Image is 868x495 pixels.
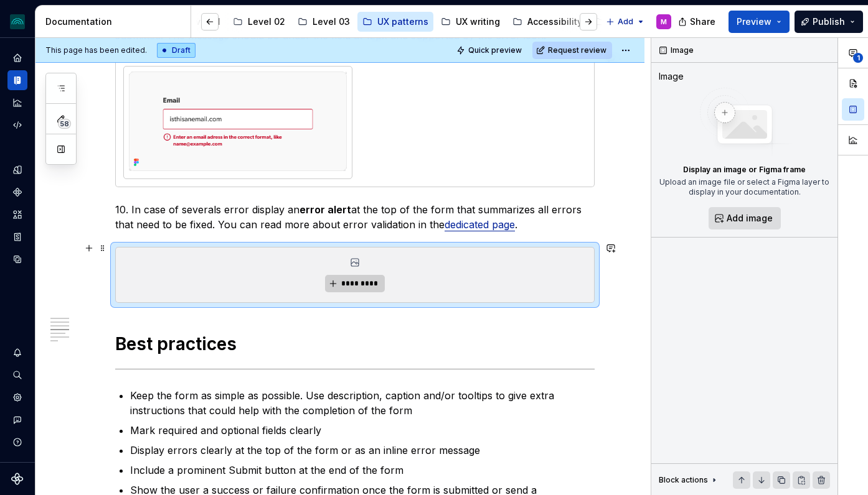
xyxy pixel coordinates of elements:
button: Quick preview [453,42,527,59]
div: Documentation [45,16,186,28]
div: UX patterns [377,16,428,28]
div: Level 03 [313,16,350,28]
h1: Best practices [115,333,595,355]
span: Publish [813,16,845,28]
button: Request review [532,42,612,59]
div: M [661,17,667,27]
a: Code automation [7,115,27,135]
button: Notifications [7,343,27,363]
button: Publish [795,11,863,33]
a: Settings [7,387,27,407]
a: UX patterns [357,12,433,32]
span: Add [618,17,633,27]
span: 1 [853,53,863,63]
strong: error alert [300,203,351,216]
a: UX writing [436,12,505,32]
a: Level 03 [293,12,355,32]
p: Mark required and optional fields clearly [130,423,595,438]
p: Upload an image file or select a Figma layer to display in your documentation. [659,177,830,197]
p: Display errors clearly at the top of the form or as an inline error message [130,443,595,458]
span: Add image [727,212,773,224]
span: This page has been edited. [45,45,147,55]
span: Preview [737,16,771,28]
span: Request review [548,45,606,55]
a: Level 02 [228,12,290,32]
a: Data sources [7,249,27,269]
div: Block actions [659,475,708,485]
span: 58 [58,119,71,129]
a: Design tokens [7,160,27,180]
a: Home [7,48,27,68]
a: Analytics [7,93,27,113]
button: Share [672,11,724,33]
a: Documentation [7,70,27,90]
span: Quick preview [468,45,522,55]
div: Draft [157,43,196,58]
button: Search ⌘K [7,365,27,385]
div: Block actions [659,471,719,489]
span: Share [690,16,715,28]
button: Contact support [7,410,27,430]
p: 10. In case of severals error display an at the top of the form that summarizes all errors that n... [115,202,595,232]
svg: Supernova Logo [11,473,24,485]
button: Add image [709,207,781,229]
img: 418c6d47-6da6-4103-8b13-b5999f8989a1.png [10,14,25,29]
div: Image [659,70,684,83]
div: Accessibility [527,16,582,28]
p: Keep the form as simple as possible. Use description, caption and/or tooltips to give extra instr... [130,388,595,418]
button: Preview [729,11,790,33]
a: Storybook stories [7,227,27,247]
p: Include a prominent Submit button at the end of the form [130,463,595,478]
div: Level 02 [248,16,285,28]
a: Accessibility [507,12,587,32]
a: dedicated page [445,218,515,231]
button: Add [602,13,649,30]
a: Assets [7,205,27,224]
div: UX writing [456,16,500,28]
a: Components [7,182,27,202]
p: Display an image or Figma frame [683,165,806,175]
